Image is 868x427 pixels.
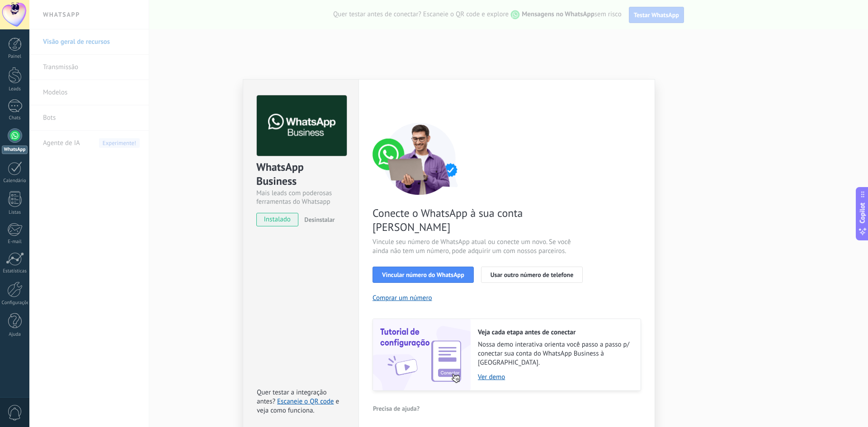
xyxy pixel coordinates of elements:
div: Chats [2,115,28,121]
div: Painel [2,54,28,60]
img: connect number [373,122,467,195]
span: Vincule seu número de WhatsApp atual ou conecte um novo. Se você ainda não tem um número, pode ad... [373,238,588,256]
span: Nossa demo interativa orienta você passo a passo p/ conectar sua conta do WhatsApp Business à [GE... [478,340,632,367]
span: Desinstalar [304,216,335,224]
span: Copilot [858,202,867,223]
div: Listas [2,210,28,216]
button: Usar outro número de telefone [481,267,583,283]
button: Desinstalar [301,213,335,226]
button: Comprar um número [373,294,432,302]
a: Ver demo [478,373,632,381]
span: Usar outro número de telefone [491,272,574,278]
span: Conecte o WhatsApp à sua conta [PERSON_NAME] [373,206,588,234]
span: e veja como funciona. [257,397,339,415]
button: Vincular número do WhatsApp [373,267,474,283]
span: instalado [257,213,298,226]
div: Leads [2,86,28,92]
div: Calendário [2,178,28,184]
div: Mais leads com poderosas ferramentas do Whatsapp [256,189,345,206]
div: WhatsApp [2,145,28,154]
div: Configurações [2,300,28,306]
a: Escaneie o QR code [277,397,334,406]
div: WhatsApp Business [256,160,345,189]
button: Precisa de ajuda? [373,402,420,415]
h2: Veja cada etapa antes de conectar [478,328,632,337]
span: Precisa de ajuda? [373,405,420,412]
div: Estatísticas [2,268,28,274]
span: Quer testar a integração antes? [257,388,326,406]
span: Vincular número do WhatsApp [382,272,464,278]
div: Ajuda [2,332,28,338]
img: logo_main.png [257,95,347,156]
div: E-mail [2,239,28,245]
